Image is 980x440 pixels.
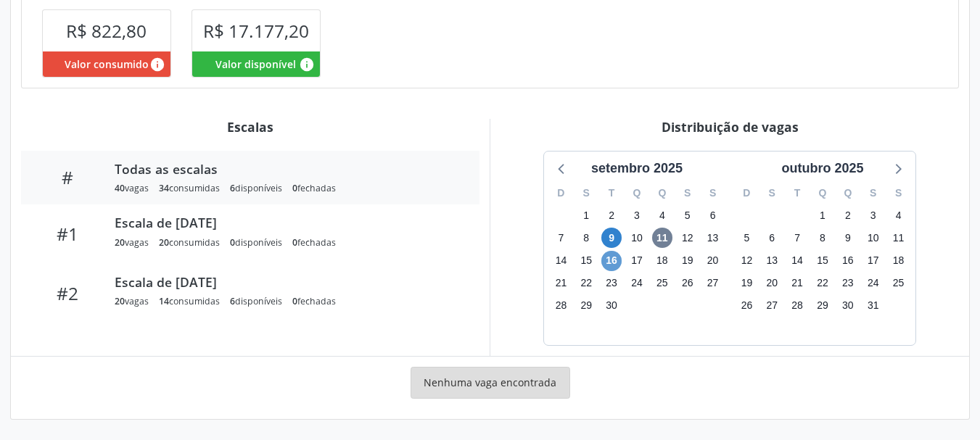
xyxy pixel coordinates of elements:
[863,205,884,225] span: sexta-feira, 3 de outubro de 2025
[838,251,858,271] span: quinta-feira, 16 de outubro de 2025
[599,182,625,204] div: T
[601,205,622,225] span: terça-feira, 2 de setembro de 2025
[863,296,884,316] span: sexta-feira, 31 de outubro de 2025
[762,251,782,271] span: segunda-feira, 13 de outubro de 2025
[627,251,647,271] span: quarta-feira, 17 de setembro de 2025
[787,296,807,316] span: terça-feira, 28 de outubro de 2025
[230,295,282,307] div: disponíveis
[625,182,650,204] div: Q
[115,236,149,249] div: vagas
[576,273,596,294] span: segunda-feira, 22 de setembro de 2025
[292,236,297,249] span: 0
[762,273,782,294] span: segunda-feira, 20 de outubro de 2025
[31,223,104,244] div: #1
[230,182,282,194] div: disponíveis
[115,182,149,194] div: vagas
[159,182,220,194] div: consumidas
[159,236,169,249] span: 20
[759,182,785,204] div: S
[299,57,315,72] i: Valor disponível para agendamentos feitos para este serviço
[601,296,622,316] span: terça-feira, 30 de setembro de 2025
[703,273,723,294] span: sábado, 27 de setembro de 2025
[115,295,149,307] div: vagas
[159,295,220,307] div: consumidas
[551,251,571,271] span: domingo, 14 de setembro de 2025
[576,205,596,225] span: segunda-feira, 1 de setembro de 2025
[230,295,235,307] span: 6
[812,228,833,248] span: quarta-feira, 8 de outubro de 2025
[812,251,833,271] span: quarta-feira, 15 de outubro de 2025
[627,273,647,294] span: quarta-feira, 24 de setembro de 2025
[292,295,297,307] span: 0
[576,251,596,271] span: segunda-feira, 15 de setembro de 2025
[889,273,909,294] span: sábado, 25 de outubro de 2025
[551,273,571,294] span: domingo, 21 de setembro de 2025
[115,274,459,290] div: Escala de [DATE]
[863,228,884,248] span: sexta-feira, 10 de outubro de 2025
[576,296,596,316] span: segunda-feira, 29 de setembro de 2025
[115,236,125,249] span: 20
[501,119,959,135] div: Distribuição de vagas
[835,182,860,204] div: Q
[65,57,149,72] span: Valor consumido
[785,182,810,204] div: T
[159,295,169,307] span: 14
[551,228,571,248] span: domingo, 7 de setembro de 2025
[627,228,647,248] span: quarta-feira, 10 de setembro de 2025
[889,205,909,225] span: sábado, 4 de outubro de 2025
[886,182,911,204] div: S
[292,182,297,194] span: 0
[787,251,807,271] span: terça-feira, 14 de outubro de 2025
[585,159,688,178] div: setembro 2025
[762,296,782,316] span: segunda-feira, 27 de outubro de 2025
[703,205,723,225] span: sábado, 6 de setembro de 2025
[601,228,622,248] span: terça-feira, 9 de setembro de 2025
[652,228,672,248] span: quinta-feira, 11 de setembro de 2025
[159,182,169,194] span: 34
[812,205,833,225] span: quarta-feira, 1 de outubro de 2025
[863,251,884,271] span: sexta-feira, 17 de outubro de 2025
[810,182,836,204] div: Q
[652,205,672,225] span: quinta-feira, 4 de setembro de 2025
[574,182,599,204] div: S
[31,283,104,304] div: #2
[115,215,459,231] div: Escala de [DATE]
[215,57,296,72] span: Valor disponível
[576,228,596,248] span: segunda-feira, 8 de setembro de 2025
[21,119,479,135] div: Escalas
[551,296,571,316] span: domingo, 28 de setembro de 2025
[678,205,698,225] span: sexta-feira, 5 de setembro de 2025
[700,182,725,204] div: S
[115,161,459,177] div: Todas as escalas
[649,182,675,204] div: Q
[675,182,700,204] div: S
[860,182,886,204] div: S
[889,251,909,271] span: sábado, 18 de outubro de 2025
[787,273,807,294] span: terça-feira, 21 de outubro de 2025
[736,251,757,271] span: domingo, 12 de outubro de 2025
[292,182,336,194] div: fechadas
[762,228,782,248] span: segunda-feira, 6 de outubro de 2025
[838,273,858,294] span: quinta-feira, 23 de outubro de 2025
[292,236,336,249] div: fechadas
[678,228,698,248] span: sexta-feira, 12 de setembro de 2025
[230,236,235,249] span: 0
[678,251,698,271] span: sexta-feira, 19 de setembro de 2025
[66,19,147,43] span: R$ 822,80
[115,182,125,194] span: 40
[812,296,833,316] span: quarta-feira, 29 de outubro de 2025
[159,236,220,249] div: consumidas
[838,205,858,225] span: quinta-feira, 2 de outubro de 2025
[230,182,235,194] span: 6
[775,159,869,178] div: outubro 2025
[601,251,622,271] span: terça-feira, 16 de setembro de 2025
[703,251,723,271] span: sábado, 20 de setembro de 2025
[736,273,757,294] span: domingo, 19 de outubro de 2025
[31,167,104,188] div: #
[203,19,309,43] span: R$ 17.177,20
[838,228,858,248] span: quinta-feira, 9 de outubro de 2025
[292,295,336,307] div: fechadas
[652,273,672,294] span: quinta-feira, 25 de setembro de 2025
[548,182,574,204] div: D
[736,228,757,248] span: domingo, 5 de outubro de 2025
